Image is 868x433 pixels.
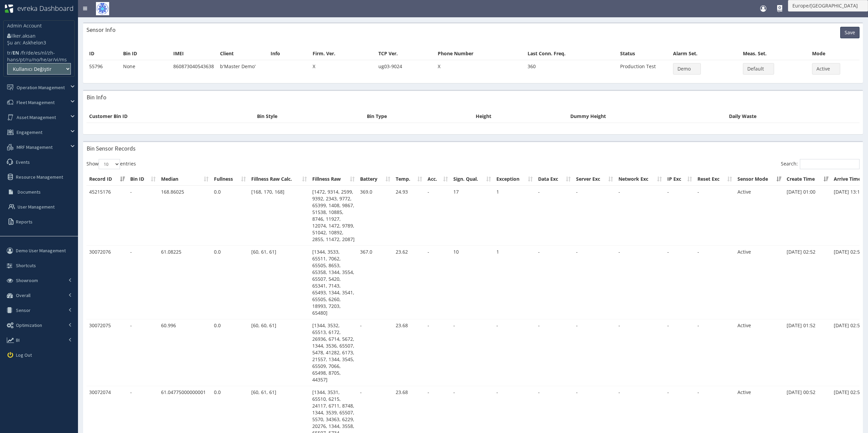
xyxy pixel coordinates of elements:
td: - [665,246,695,319]
td: - [695,186,735,246]
td: [168, 170, 168] [249,186,310,246]
td: Active [735,319,784,386]
span: Europe/[GEOGRAPHIC_DATA] [792,2,859,9]
td: 60.996 [158,319,211,386]
button: Default [743,63,774,75]
td: [DATE] 01:00 [784,186,831,246]
td: - [535,319,573,386]
td: 860873040543638 [171,60,217,77]
th: Bin ID: activate to sort column ascending [127,173,158,185]
td: - [535,186,573,246]
td: [60, 60, 61] [249,319,310,386]
th: Sign. Qual.: activate to sort column ascending [451,173,494,185]
td: - [425,186,451,246]
span: Reports [16,219,33,225]
th: Create Time: activate to sort column ascending [784,173,831,185]
th: Median: activate to sort column ascending [158,173,211,185]
a: he [41,56,46,63]
th: Battery: activate to sort column ascending [357,173,393,185]
th: Temp.: activate to sort column ascending [393,173,425,185]
td: [60, 61, 61] [249,246,310,319]
th: Daily Waste [726,110,860,123]
td: - [494,319,535,386]
select: Showentries [99,159,120,169]
th: IP Exc: activate to sort column ascending [665,173,695,185]
td: - [665,186,695,246]
a: fr [22,50,26,56]
button: Save [840,27,860,38]
span: Default [747,65,765,72]
th: Meas. Set. [740,47,809,60]
td: - [573,186,616,246]
td: - [695,319,735,386]
td: 0.0 [211,319,249,386]
td: [DATE] 01:52 [784,319,831,386]
td: - [425,246,451,319]
td: - [573,319,616,386]
button: Demo [673,63,701,75]
span: Documents [18,189,41,195]
td: 168.86025 [158,186,211,246]
span: Fleet Management [17,99,55,105]
th: Fillness Raw: activate to sort column ascending [310,173,357,185]
td: 1 [494,246,535,319]
td: [1472, 9314, 2599, 9392, 2343, 9772, 65399, 1408, 9867, 51538, 10885, 8746, 11927, 12074, 1472, 9... [310,186,357,246]
a: es [35,50,40,56]
th: Sensor Mode: activate to sort column ascending [735,173,784,185]
span: Shortcuts [16,262,36,269]
th: Exception: activate to sort column ascending [494,173,535,185]
th: Bin Style [254,110,364,123]
th: Fullness: activate to sort column ascending [211,173,249,185]
a: ru [26,56,32,63]
a: ms [60,56,67,63]
span: BI [16,337,20,343]
td: 30072075 [86,319,127,386]
td: 10 [451,246,494,319]
th: Phone Number [435,47,525,60]
td: - [127,246,158,319]
th: Record ID: activate to sort column ascending [86,173,127,185]
a: zh-hans [7,50,55,63]
th: Server Exc: activate to sort column ascending [573,173,616,185]
span: Events [16,159,30,165]
td: - [573,246,616,319]
p: Admin Account [7,22,46,29]
td: 0.0 [211,186,249,246]
span: Resource Management [16,174,63,180]
a: no [33,56,39,63]
span: Log Out [16,352,32,358]
td: Active [735,246,784,319]
span: evreka Dashboard [17,4,74,13]
h3: Bin Sensor Records [86,145,136,152]
th: Firm. Ver. [310,47,376,60]
div: How Do I Use It? [777,5,783,11]
span: Demo [677,65,692,72]
span: User Management [18,204,55,210]
td: - [616,246,665,319]
td: 1 [494,186,535,246]
td: 17 [451,186,494,246]
td: ug03-9024 [376,60,435,77]
a: Reports [2,214,78,229]
td: 369.0 [357,186,393,246]
span: Demo User Management [16,248,66,254]
td: 367.0 [357,246,393,319]
td: [1344, 3532, 65513, 6172, 26936, 6714, 5672, 1344, 3536, 65507, 5478, 41282, 6173, 21557, 1344, 3... [310,319,357,386]
td: - [535,246,573,319]
td: - [665,319,695,386]
th: Info [268,47,310,60]
td: [1344, 3533, 65511, 7062, 65505, 8653, 65358, 1344, 3554, 65507, 5420, 65341, 7143, 65493, 1344, ... [310,246,357,319]
th: Height [473,110,568,123]
th: Data Exc: activate to sort column ascending [535,173,573,185]
span: Sensor [16,307,31,313]
td: 55796 [86,60,120,77]
td: 23.62 [393,246,425,319]
a: pt [20,56,25,63]
td: 45215176 [86,186,127,246]
th: Last Conn. Freq. [525,47,617,60]
a: tr [7,50,11,56]
td: - [357,319,393,386]
label: Search: [781,159,860,169]
button: Active [812,63,840,75]
a: nl [42,50,46,56]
